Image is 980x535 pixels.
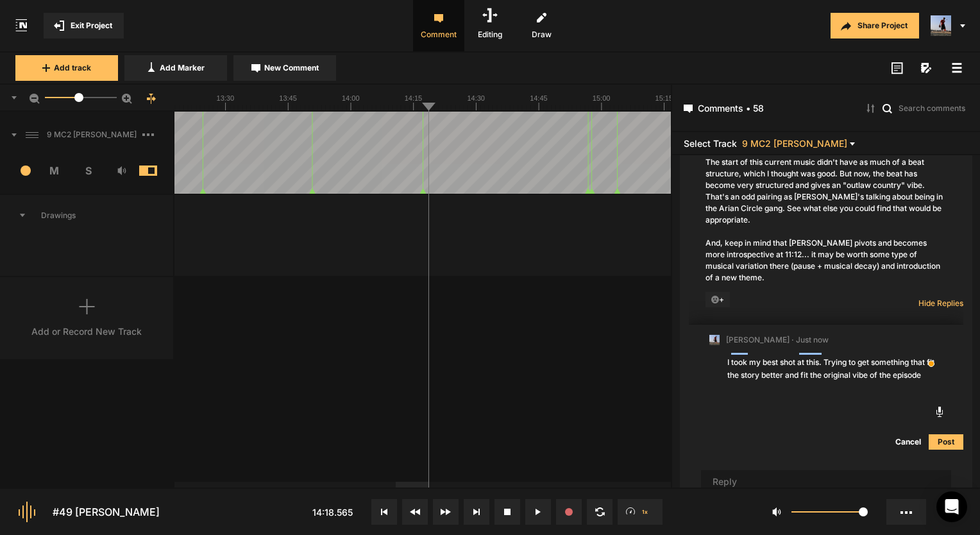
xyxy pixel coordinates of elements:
[593,94,611,102] text: 15:00
[312,507,353,518] span: 14:18.565
[342,94,360,102] text: 14:00
[897,101,968,114] input: Search comments
[742,139,847,148] span: 9 MC2 [PERSON_NAME]
[709,335,720,345] img: ACg8ocJ5zrP0c3SJl5dKscm-Goe6koz8A9fWD7dpguHuX8DX5VIxymM=s96-c
[38,163,72,178] span: M
[44,13,124,38] button: Exit Project
[931,15,951,36] img: ACg8ocJ5zrP0c3SJl5dKscm-Goe6koz8A9fWD7dpguHuX8DX5VIxymM=s96-c
[888,434,929,450] button: Cancel
[31,325,142,338] div: Add or Record New Track
[124,55,227,81] button: Add Marker
[71,163,105,178] span: S
[672,85,980,132] header: Comments • 58
[672,132,980,155] header: Select Track
[217,94,235,102] text: 13:30
[655,94,673,102] text: 15:15
[160,62,205,74] span: Add Marker
[701,470,951,504] textarea: To enrich screen reader interactions, please activate Accessibility in Grammarly extension settings
[918,298,963,309] span: Hide Replies
[53,504,160,520] div: #49 [PERSON_NAME]
[831,13,919,38] button: Share Project
[936,491,967,522] div: Open Intercom Messenger
[233,55,336,81] button: New Comment
[705,157,947,284] div: The start of this current music didn't have as much of a beat structure, which I thought was good...
[279,94,297,102] text: 13:45
[71,20,112,31] span: Exit Project
[264,62,319,74] span: New Comment
[467,94,485,102] text: 14:30
[726,334,829,346] span: [PERSON_NAME] · Just now
[726,355,947,389] textarea: To enrich screen reader interactions, please activate Accessibility in Grammarly extension settings
[618,499,663,525] button: 1x
[42,129,142,140] span: 9 MC2 [PERSON_NAME]
[15,55,118,81] button: Add track
[530,94,548,102] text: 14:45
[54,62,91,74] span: Add track
[705,292,730,307] span: +
[405,94,423,102] text: 14:15
[929,434,963,450] button: Post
